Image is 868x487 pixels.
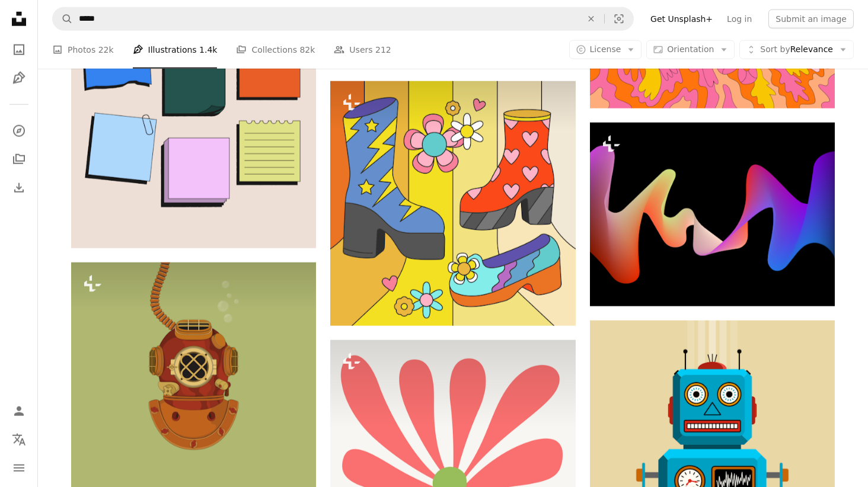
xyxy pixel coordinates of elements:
button: Sort byRelevance [739,40,854,59]
img: A group of colorful boots with hearts and flowers on them [330,81,575,326]
a: A black background with a multicolored wave [590,209,835,220]
button: Orientation [646,40,735,59]
a: A group of colorful boots with hearts and flowers on them [330,198,575,209]
a: Log in / Sign up [7,399,31,423]
button: Submit an image [768,9,854,28]
a: Get Unsplash+ [643,9,720,28]
a: Download History [7,176,31,200]
span: License [590,44,621,54]
a: High detailed illustration ,outdoor sport equipments [71,379,316,390]
button: Menu [7,456,31,480]
a: Photos 22k [52,31,114,69]
a: Photos [7,38,31,62]
span: 22k [98,43,114,56]
span: Relevance [760,44,833,56]
img: A group of different colored papers on a beige background [71,4,316,248]
span: 82k [299,43,315,56]
a: Explore [7,119,31,143]
button: Language [7,428,31,451]
button: License [569,40,642,59]
button: Search Unsplash [53,8,73,30]
img: A black background with a multicolored wave [590,123,835,306]
form: Find visuals sitewide [52,7,634,31]
span: Orientation [667,44,714,54]
span: 212 [375,43,391,56]
a: Users 212 [334,31,391,69]
a: Collections 82k [236,31,315,69]
button: Visual search [605,8,633,30]
a: Collections [7,148,31,171]
button: Clear [578,8,604,30]
a: Home — Unsplash [7,7,31,33]
a: A group of different colored papers on a beige background [71,120,316,131]
a: Illustrations [7,66,31,90]
a: Log in [720,9,759,28]
span: Sort by [760,44,790,54]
